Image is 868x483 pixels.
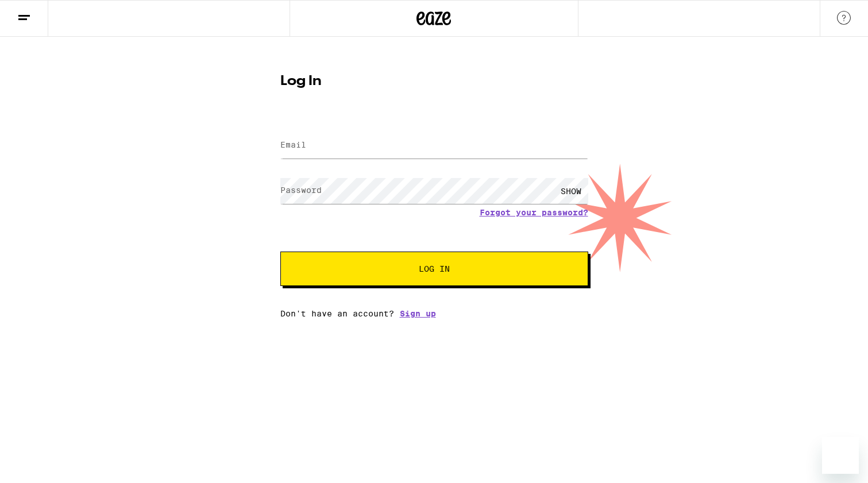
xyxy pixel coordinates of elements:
label: Password [280,186,322,195]
iframe: Button to launch messaging window [822,437,859,474]
a: Forgot your password? [480,208,588,217]
button: Log In [280,252,588,286]
a: Sign up [400,309,436,318]
h1: Log In [280,75,588,88]
div: SHOW [554,178,588,204]
span: Log In [419,265,450,273]
label: Email [280,140,306,149]
input: Email [280,133,588,159]
div: Don't have an account? [280,309,588,318]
